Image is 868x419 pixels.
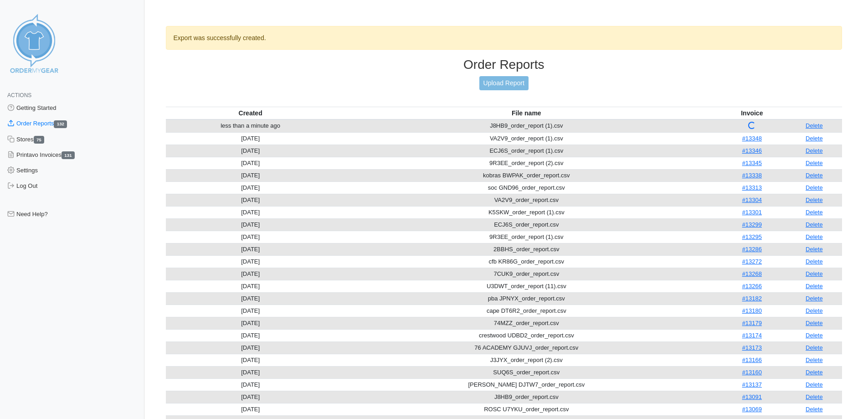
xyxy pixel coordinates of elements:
[806,209,823,216] a: Delete
[742,357,762,363] a: #13166
[335,366,718,378] td: SUQ6S_order_report.csv
[166,169,335,181] td: [DATE]
[742,406,762,413] a: #13069
[166,231,335,243] td: [DATE]
[166,57,842,72] h3: Order Reports
[806,172,823,179] a: Delete
[742,344,762,351] a: #13173
[335,231,718,243] td: 9R3EE_order_report (1).csv
[742,270,762,277] a: #13268
[335,268,718,280] td: 7CUK9_order_report.csv
[335,119,718,133] td: J8HB9_order_report (1).csv
[166,329,335,341] td: [DATE]
[335,145,718,157] td: ECJ6S_order_report (1).csv
[166,181,335,194] td: [DATE]
[166,391,335,403] td: [DATE]
[806,332,823,339] a: Delete
[335,341,718,354] td: 76 ACADEMY GJUVJ_order_report.csv
[806,246,823,253] a: Delete
[806,344,823,351] a: Delete
[166,403,335,415] td: [DATE]
[806,258,823,265] a: Delete
[335,317,718,329] td: 74MZZ_order_report.csv
[806,122,823,129] a: Delete
[806,295,823,302] a: Delete
[335,305,718,317] td: cape DT6R2_order_report.csv
[166,255,335,268] td: [DATE]
[742,320,762,326] a: #13179
[742,184,762,191] a: #13313
[742,258,762,265] a: #13272
[742,135,762,142] a: #13348
[166,243,335,255] td: [DATE]
[34,136,45,144] span: 75
[166,119,335,133] td: less than a minute ago
[166,292,335,305] td: [DATE]
[742,381,762,388] a: #13137
[166,268,335,280] td: [DATE]
[806,320,823,326] a: Delete
[806,270,823,277] a: Delete
[806,283,823,290] a: Delete
[742,246,762,253] a: #13286
[335,181,718,194] td: soc GND96_order_report.csv
[166,26,842,50] div: Export was successfully created.
[335,280,718,292] td: U3DWT_order_report (11).csv
[166,132,335,145] td: [DATE]
[806,369,823,376] a: Delete
[166,317,335,329] td: [DATE]
[335,157,718,169] td: 9R3EE_order_report (2).csv
[742,172,762,179] a: #13338
[335,354,718,366] td: J3JYX_order_report (2).csv
[742,332,762,339] a: #13174
[166,206,335,218] td: [DATE]
[806,160,823,166] a: Delete
[742,369,762,376] a: #13160
[7,92,31,98] span: Actions
[806,147,823,154] a: Delete
[335,206,718,218] td: K5SKW_order_report (1).csv
[806,184,823,191] a: Delete
[166,157,335,169] td: [DATE]
[742,221,762,228] a: #13299
[742,307,762,314] a: #13180
[335,292,718,305] td: pba JPNYX_order_report.csv
[806,393,823,400] a: Delete
[166,280,335,292] td: [DATE]
[166,341,335,354] td: [DATE]
[742,209,762,216] a: #13301
[806,381,823,388] a: Delete
[166,107,335,119] th: Created
[335,194,718,206] td: VA2V9_order_report.csv
[806,357,823,363] a: Delete
[335,243,718,255] td: 2BBHS_order_report.csv
[742,295,762,302] a: #13182
[479,76,529,90] a: Upload Report
[742,147,762,154] a: #13346
[742,160,762,166] a: #13345
[166,354,335,366] td: [DATE]
[742,197,762,203] a: #13304
[335,132,718,145] td: VA2V9_order_report (1).csv
[335,329,718,341] td: crestwood UDBD2_order_report.csv
[335,169,718,181] td: kobras BWPAK_order_report.csv
[742,283,762,290] a: #13266
[806,233,823,240] a: Delete
[718,107,786,119] th: Invoice
[166,305,335,317] td: [DATE]
[806,307,823,314] a: Delete
[166,366,335,378] td: [DATE]
[806,197,823,203] a: Delete
[742,233,762,240] a: #13295
[335,218,718,231] td: ECJ6S_order_report.csv
[54,120,67,128] span: 132
[166,218,335,231] td: [DATE]
[806,406,823,413] a: Delete
[806,221,823,228] a: Delete
[742,393,762,400] a: #13091
[806,135,823,142] a: Delete
[335,403,718,415] td: ROSC U7YKU_order_report.csv
[166,194,335,206] td: [DATE]
[335,255,718,268] td: cfb KR86G_order_report.csv
[62,151,75,159] span: 131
